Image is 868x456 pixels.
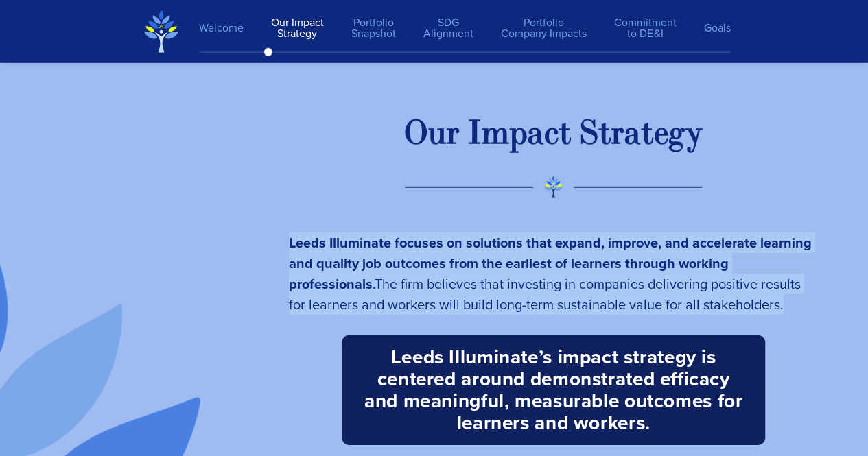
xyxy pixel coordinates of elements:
div: m [482,112,509,155]
a: Our ImpactStrategy [257,10,338,46]
div: u [428,112,447,155]
a: PortfolioSnapshot [338,10,410,46]
div: r [611,112,624,155]
strong: Leeds Illuminate focuses on solutions that expand, improve, and accelerate learning and quality j... [289,232,812,294]
div: r [447,112,460,155]
div: y [685,112,703,155]
div: a [528,112,544,155]
div: t [598,112,611,155]
div: t [559,112,572,155]
div: a [624,112,641,155]
a: SDGAlignment [410,10,487,46]
a: Commitmentto DE&I [600,10,690,46]
div: p [509,112,528,155]
div: t [641,112,654,155]
div: e [654,112,668,155]
a: PortfolioCompany Impacts [487,10,600,46]
div: S [580,112,598,155]
span: The firm believes that investing in companies delivering positive results for learners and worker... [289,274,801,315]
p: . [289,232,819,315]
div: c [544,112,559,155]
div: I [468,112,482,155]
a: Welcome [199,16,257,40]
b: Leeds Illuminate’s impact strategy is centered around demonstrated efficacy and meaningful, measu... [364,343,742,437]
div: O [404,112,428,155]
div: g [668,112,685,155]
a: Goals [690,16,731,40]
